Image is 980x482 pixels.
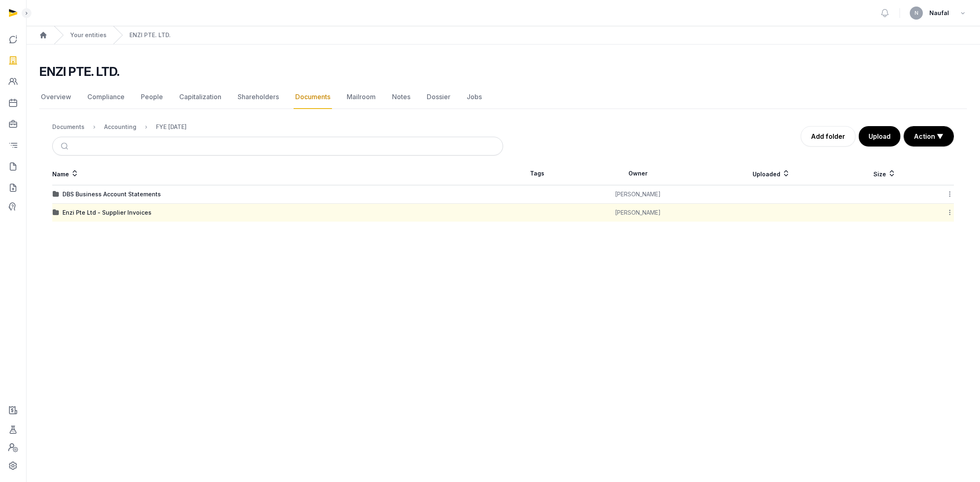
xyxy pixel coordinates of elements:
[236,85,281,109] a: Shareholders
[801,126,855,147] a: Add folder
[390,85,412,109] a: Notes
[53,209,59,216] img: folder.svg
[39,64,120,79] h2: ENZI PTE. LTD.
[465,85,483,109] a: Jobs
[39,85,967,109] nav: Tabs
[26,26,980,44] nav: Breadcrumb
[425,85,452,109] a: Dossier
[52,123,85,131] div: Documents
[915,11,918,16] span: N
[56,137,75,155] button: Submit
[839,162,931,185] th: Size
[178,85,223,109] a: Capitalization
[572,162,704,185] th: Owner
[345,85,377,109] a: Mailroom
[62,190,161,198] div: DBS Business Account Statements
[52,117,503,137] nav: Breadcrumb
[904,127,953,146] button: Action ▼
[62,209,151,217] div: Enzi Pte Ltd - Supplier Invoices
[156,123,187,131] div: FYE [DATE]
[929,8,949,18] span: Naufal
[104,123,136,131] div: Accounting
[52,162,503,185] th: Name
[910,7,923,20] button: N
[39,85,73,109] a: Overview
[129,31,171,39] a: ENZI PTE. LTD.
[704,162,839,185] th: Uploaded
[294,85,332,109] a: Documents
[86,85,126,109] a: Compliance
[53,191,59,198] img: folder.svg
[572,185,704,204] td: [PERSON_NAME]
[70,31,107,39] a: Your entities
[859,126,900,147] button: Upload
[139,85,165,109] a: People
[503,162,572,185] th: Tags
[572,204,704,222] td: [PERSON_NAME]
